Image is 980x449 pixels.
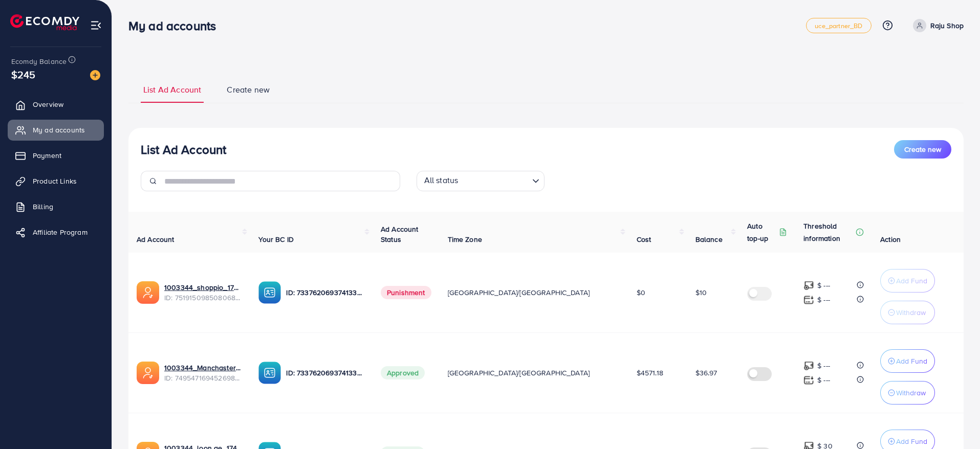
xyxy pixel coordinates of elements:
p: $ --- [817,374,830,386]
button: Add Fund [880,349,935,373]
p: Threshold information [803,220,854,244]
span: $36.97 [695,368,717,378]
span: $4571.18 [637,368,663,378]
a: Raju Shop [909,19,964,32]
span: List Ad Account [143,84,201,96]
p: Add Fund [896,355,927,367]
span: Create new [904,144,941,154]
img: ic-ba-acc.ded83a64.svg [258,281,281,304]
img: ic-ads-acc.e4c84228.svg [137,362,159,384]
img: top-up amount [803,361,814,371]
span: Create new [227,84,270,96]
a: Overview [8,94,104,115]
img: logo [10,14,79,30]
span: All status [422,172,461,189]
a: 1003344_Manchaster_1745175503024 [164,363,242,373]
a: Payment [8,145,104,166]
p: Withdraw [896,387,926,399]
a: uce_partner_BD [806,18,871,33]
span: Affiliate Program [33,227,88,237]
span: $10 [695,287,707,298]
a: Product Links [8,171,104,191]
p: Auto top-up [747,220,777,244]
p: $ --- [817,279,830,291]
span: uce_partner_BD [815,23,862,29]
p: ID: 7337620693741338625 [286,367,364,379]
span: Product Links [33,176,77,186]
span: ID: 7519150985080684551 [164,293,242,303]
img: ic-ads-acc.e4c84228.svg [137,281,159,304]
img: ic-ba-acc.ded83a64.svg [258,362,281,384]
div: Search for option [417,171,545,191]
span: Payment [33,150,61,161]
a: My ad accounts [8,120,104,140]
a: Billing [8,196,104,217]
p: Add Fund [896,435,927,447]
a: Affiliate Program [8,222,104,242]
h3: List Ad Account [141,142,226,157]
span: [GEOGRAPHIC_DATA]/[GEOGRAPHIC_DATA] [448,368,590,378]
img: top-up amount [803,375,814,386]
span: Approved [381,366,425,379]
span: Action [880,234,901,244]
img: menu [90,19,102,31]
p: Raju Shop [930,19,964,32]
div: <span class='underline'>1003344_Manchaster_1745175503024</span></br>7495471694526988304 [164,363,242,384]
div: <span class='underline'>1003344_shoppio_1750688962312</span></br>7519150985080684551 [164,282,242,303]
button: Create new [894,140,951,159]
img: image [90,70,100,80]
span: My ad accounts [33,125,85,135]
iframe: Chat [937,403,972,441]
span: Cost [637,234,651,244]
button: Add Fund [880,269,935,293]
h3: My ad accounts [128,18,224,33]
span: Time Zone [448,234,482,244]
span: Overview [33,99,63,109]
span: Ad Account [137,234,175,244]
p: ID: 7337620693741338625 [286,286,364,299]
span: $0 [637,287,645,298]
button: Withdraw [880,381,935,405]
span: [GEOGRAPHIC_DATA]/[GEOGRAPHIC_DATA] [448,287,590,298]
span: Billing [33,201,53,212]
a: 1003344_shoppio_1750688962312 [164,282,242,293]
span: Ad Account Status [381,224,419,244]
input: Search for option [461,173,528,189]
img: top-up amount [803,280,814,291]
p: Withdraw [896,306,926,319]
span: Ecomdy Balance [11,56,67,66]
p: Add Fund [896,275,927,287]
p: $ --- [817,360,830,372]
img: top-up amount [803,295,814,305]
span: $245 [11,67,36,82]
span: Balance [695,234,723,244]
span: Your BC ID [258,234,294,244]
p: $ --- [817,294,830,306]
span: Punishment [381,286,431,299]
span: ID: 7495471694526988304 [164,373,242,383]
button: Withdraw [880,301,935,324]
